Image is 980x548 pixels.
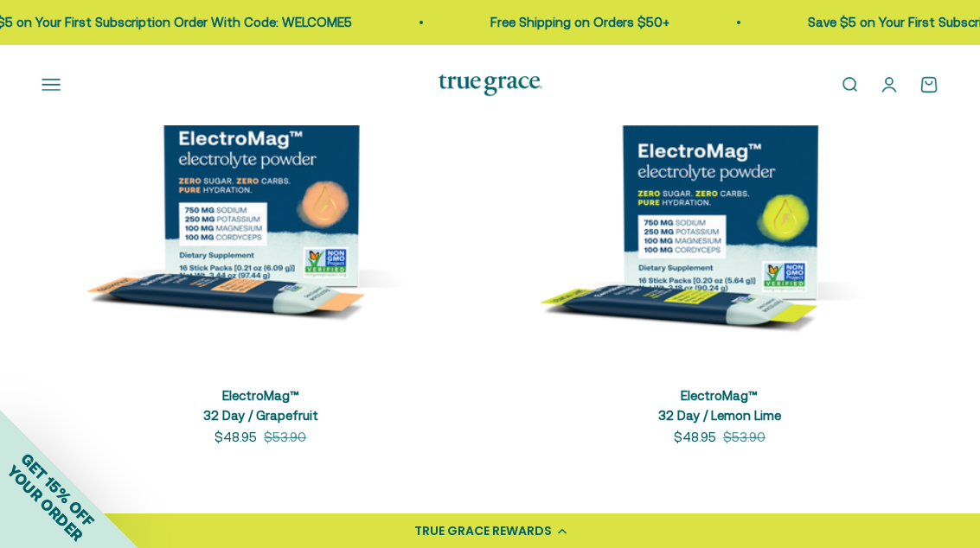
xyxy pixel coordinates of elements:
[341,15,520,29] a: Free Shipping on Orders $50+
[264,427,306,448] compare-at-price: $53.90
[674,427,716,448] sale-price: $48.95
[3,462,86,545] span: YOUR ORDER
[414,522,552,540] div: TRUE GRACE REWARDS
[215,427,257,448] sale-price: $48.95
[17,449,98,530] span: GET 15% OFF
[203,388,318,423] a: ElectroMag™32 Day / Grapefruit
[658,388,781,423] a: ElectroMag™32 Day / Lemon Lime
[723,427,765,448] compare-at-price: $53.90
